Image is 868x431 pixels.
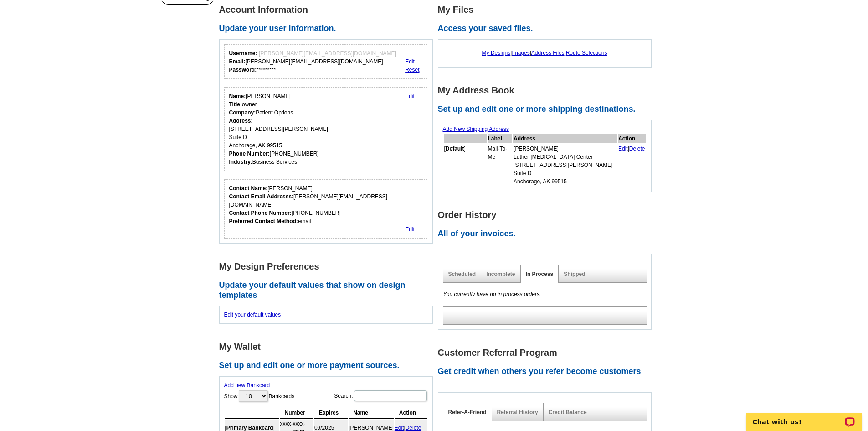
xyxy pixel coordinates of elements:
strong: Contact Email Addresss: [229,193,294,200]
a: Add new Bankcard [224,382,270,389]
strong: Preferred Contact Method: [229,218,298,224]
div: [PERSON_NAME] [PERSON_NAME][EMAIL_ADDRESS][DOMAIN_NAME] [PHONE_NUMBER] email [229,184,423,225]
strong: Contact Phone Number: [229,210,292,216]
strong: Contact Name: [229,185,268,192]
td: [PERSON_NAME] Luther [MEDICAL_DATA] Center [STREET_ADDRESS][PERSON_NAME] Suite D Anchorage, AK 99515 [513,144,617,186]
a: Scheduled [448,271,476,277]
th: Action [395,407,427,419]
a: Shipped [564,271,585,277]
td: Mail-To-Me [488,144,513,186]
th: Action [618,134,646,143]
select: ShowBankcards [239,390,268,402]
b: Default [446,145,464,152]
div: Who should we contact regarding order issues? [224,179,428,239]
div: [PERSON_NAME] owner Patient Options [STREET_ADDRESS][PERSON_NAME] Suite D Anchorage, AK 99515 [PH... [229,92,328,166]
h1: Customer Referral Program [438,348,657,358]
strong: Email: [229,58,246,65]
h1: My Design Preferences [219,262,438,271]
h2: Access your saved files. [438,24,657,34]
b: Primary Bankcard [226,425,273,431]
label: Show Bankcards [224,389,295,403]
h2: Set up and edit one or more shipping destinations. [438,104,657,114]
h1: Account Information [219,5,438,15]
iframe: LiveChat chat widget [740,402,868,431]
a: Delete [406,425,421,431]
h1: My Wallet [219,342,438,352]
a: Address Files [531,50,565,56]
h1: Order History [438,210,657,220]
a: Referral History [497,409,538,415]
a: Edit [405,226,415,233]
a: Edit your default values [224,312,281,318]
a: Images [512,50,529,56]
em: You currently have no in process orders. [443,291,541,297]
a: Edit [618,145,628,152]
th: Number [280,407,313,419]
div: [PERSON_NAME][EMAIL_ADDRESS][DOMAIN_NAME] ********* [229,49,396,74]
a: In Process [526,271,554,277]
a: Route Selections [566,50,607,56]
a: My Designs [482,50,511,56]
div: Your login information. [224,44,428,79]
h1: My Address Book [438,86,657,95]
a: Credit Balance [549,409,587,415]
div: Your personal details. [224,87,428,171]
strong: Username: [229,50,257,57]
a: Reset [405,67,419,73]
strong: Industry: [229,159,252,165]
a: Edit [395,425,404,431]
h2: Update your default values that show on design templates [219,280,438,300]
a: Delete [629,145,645,152]
th: Label [488,134,513,143]
a: Add New Shipping Address [443,126,509,132]
a: Refer-A-Friend [448,409,487,415]
label: Search: [334,389,427,402]
td: [ ] [444,144,487,186]
h2: All of your invoices. [438,229,657,239]
td: | [618,144,646,186]
div: | | | [443,44,647,62]
th: Address [513,134,617,143]
h2: Set up and edit one or more payment sources. [219,361,438,371]
h2: Update your user information. [219,24,438,34]
th: Name [349,407,394,419]
a: Incomplete [486,271,515,277]
a: Edit [405,93,415,99]
strong: Address: [229,118,253,124]
h2: Get credit when others you refer become customers [438,367,657,377]
strong: Phone Number: [229,151,270,157]
strong: Password: [229,67,257,73]
strong: Company: [229,109,256,116]
strong: Name: [229,93,246,99]
a: Edit [405,58,415,65]
th: Expires [314,407,348,419]
strong: Title: [229,101,242,108]
h1: My Files [438,5,657,15]
span: [PERSON_NAME][EMAIL_ADDRESS][DOMAIN_NAME] [259,50,396,57]
input: Search: [354,390,427,401]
